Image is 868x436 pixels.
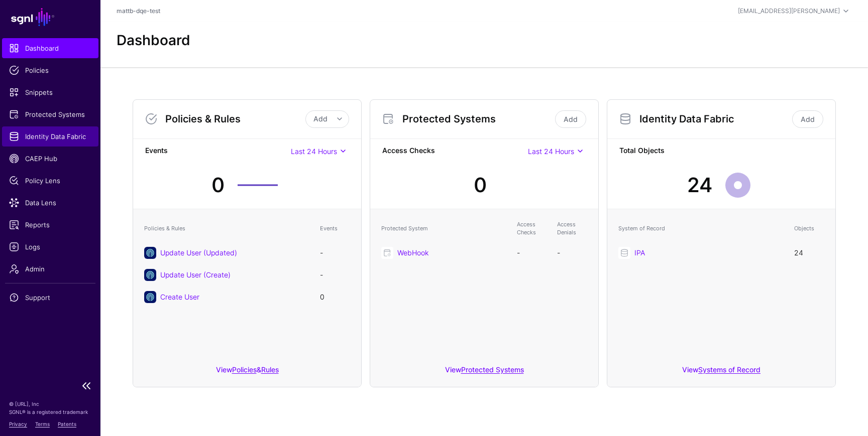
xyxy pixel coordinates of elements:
a: Systems of Record [698,365,761,374]
span: Snippets [9,87,91,97]
div: View [370,358,598,387]
td: 0 [315,286,355,308]
span: Support [9,293,91,303]
th: System of Record [613,215,789,242]
span: Dashboard [9,43,91,53]
a: Rules [261,365,279,374]
td: 24 [789,242,829,264]
span: Policies [9,65,91,75]
a: Identity Data Fabric [2,126,98,147]
span: Protected Systems [9,109,91,119]
a: Privacy [9,421,27,427]
span: Last 24 Hours [291,147,337,156]
a: WebHook [397,248,428,257]
strong: Events [145,145,291,158]
h2: Dashboard [117,32,190,49]
a: Snippets [2,82,98,102]
h3: Identity Data Fabric [639,113,790,125]
p: SGNL® is a registered trademark [9,408,91,416]
span: Policy Lens [9,176,91,186]
td: - [552,242,592,264]
div: 0 [474,170,487,200]
a: Policies [232,365,257,374]
div: View & [133,358,361,387]
a: IPA [634,248,645,257]
th: Protected System [376,215,512,242]
strong: Total Objects [619,145,823,158]
a: Add [555,110,586,128]
span: Identity Data Fabric [9,131,91,141]
div: 0 [211,170,225,200]
span: CAEP Hub [9,154,91,164]
span: Admin [9,264,91,274]
a: SGNL [6,6,94,28]
th: Access Denials [552,215,592,242]
td: - [315,242,355,264]
a: Policies [2,60,98,80]
a: Update User (Updated) [160,248,237,257]
a: Patents [58,421,76,427]
a: Add [792,110,823,128]
a: Admin [2,259,98,279]
a: Terms [35,421,50,427]
th: Access Checks [512,215,552,242]
p: © [URL], Inc [9,400,91,408]
div: [EMAIL_ADDRESS][PERSON_NAME] [738,7,840,16]
a: Policy Lens [2,171,98,191]
td: - [512,242,552,264]
div: View [607,358,835,387]
a: Data Lens [2,193,98,213]
th: Objects [789,215,829,242]
a: Logs [2,237,98,257]
span: Logs [9,242,91,252]
a: Create User [160,293,199,301]
span: Data Lens [9,198,91,208]
th: Policies & Rules [139,215,315,242]
div: 24 [687,170,712,200]
span: Add [313,114,328,123]
span: Last 24 Hours [528,147,574,156]
a: Reports [2,215,98,235]
h3: Policies & Rules [165,113,305,125]
span: Reports [9,220,91,230]
a: mattb-dqe-test [117,7,160,15]
a: Dashboard [2,38,98,58]
h3: Protected Systems [402,113,553,125]
th: Events [315,215,355,242]
a: Update User (Create) [160,270,231,279]
td: - [315,264,355,286]
a: Protected Systems [461,365,524,374]
a: Protected Systems [2,104,98,124]
a: CAEP Hub [2,149,98,169]
strong: Access Checks [382,145,528,158]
